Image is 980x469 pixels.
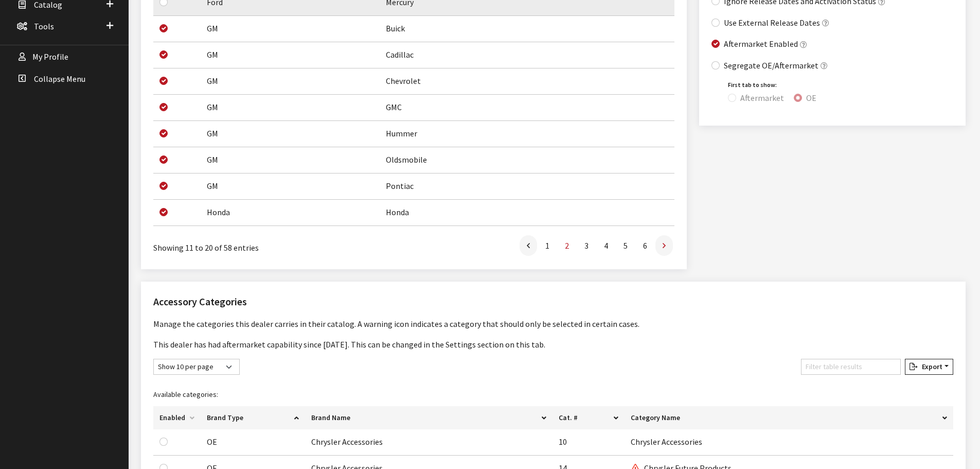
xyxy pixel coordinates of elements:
[159,129,168,137] input: Disable Make
[616,235,635,256] a: 5
[153,234,363,254] div: Showing 11 to 20 of 58 entries
[201,429,305,456] td: OE
[153,294,953,309] h2: Accessory Categories
[201,121,380,147] td: GM
[631,437,702,447] span: Chrysler Accessories
[724,59,818,72] label: Segregate OE/Aftermarket
[740,92,784,104] label: Aftermarket
[636,235,654,256] a: 6
[159,208,168,216] input: Disable Make
[386,23,405,33] span: Buick
[159,155,168,164] input: Disable Make
[201,95,380,121] td: GM
[801,359,901,375] input: Filter table results
[724,38,798,50] label: Aftermarket Enabled
[305,429,552,456] td: Chrysler Accessories
[201,42,380,68] td: GM
[153,338,953,351] p: This dealer has had aftermarket capability since [DATE]. This can be changed in the Settings sect...
[597,235,615,256] a: 4
[553,429,625,456] td: 10
[558,235,576,256] a: 2
[386,154,427,165] span: Oldsmobile
[159,50,168,59] input: Disable Make
[159,438,168,446] input: Enable Category
[305,406,552,429] th: Brand Name: activate to sort column ascending
[386,181,414,191] span: Pontiac
[201,173,380,200] td: GM
[159,77,168,85] input: Disable Make
[159,24,168,32] input: Disable Make
[34,21,54,31] span: Tools
[386,207,409,217] span: Honda
[386,76,421,86] span: Chevrolet
[905,359,953,375] button: Export
[34,74,85,84] span: Collapse Menu
[153,383,953,406] caption: Available categories:
[32,52,68,62] span: My Profile
[728,80,953,90] legend: First tab to show:
[201,406,305,429] th: Brand Type: activate to sort column ascending
[625,406,953,429] th: Category Name: activate to sort column ascending
[201,200,380,226] td: Honda
[201,147,380,173] td: GM
[201,16,380,42] td: GM
[806,92,816,104] label: OE
[153,318,953,330] p: Manage the categories this dealer carries in their catalog. A warning icon indicates a category t...
[538,235,557,256] a: 1
[201,68,380,95] td: GM
[577,235,596,256] a: 3
[918,362,942,371] span: Export
[553,406,625,429] th: Cat. #: activate to sort column ascending
[386,102,402,112] span: GMC
[159,103,168,111] input: Disable Make
[386,49,414,60] span: Cadillac
[724,16,820,29] label: Use External Release Dates
[153,406,201,429] th: Enabled: activate to sort column ascending
[386,128,417,138] span: Hummer
[159,182,168,190] input: Disable Make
